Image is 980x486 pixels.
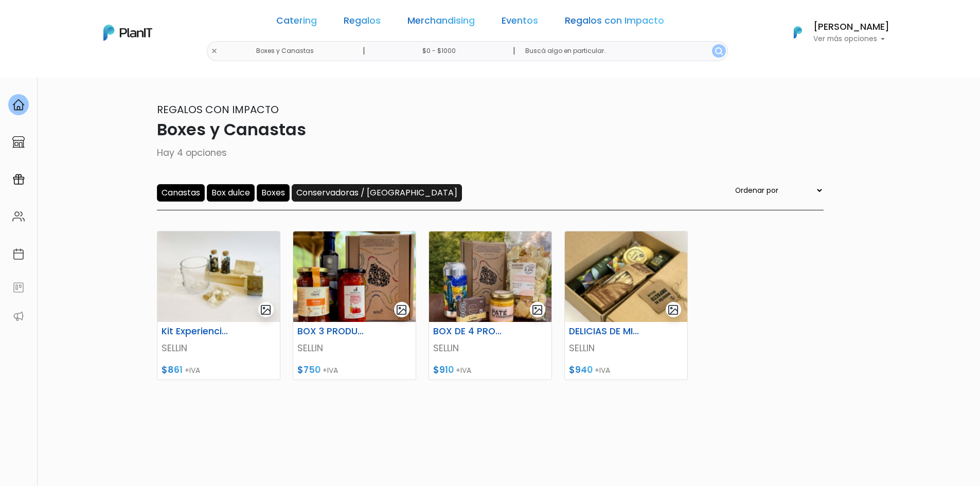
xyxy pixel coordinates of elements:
[787,21,809,44] img: PlanIt Logo
[433,341,547,355] p: SELLIN
[157,117,824,142] p: Boxes y Canastas
[53,10,148,30] div: ¿Necesitás ayuda?
[12,173,25,186] img: campaigns-02234683943229c281be62815700db0a1741e53638e28bf9629b52c665b00959.svg
[363,45,365,57] p: |
[813,23,889,32] h6: [PERSON_NAME]
[185,365,200,375] span: +IVA
[429,231,552,380] a: gallery-light BOX DE 4 PRODUCTOS SELLIN $910 +IVA
[456,365,471,375] span: +IVA
[565,16,664,29] a: Regalos con Impacto
[297,364,320,376] span: $750
[297,341,412,355] p: SELLIN
[813,35,889,43] p: Ver más opciones
[211,48,218,55] img: close-6986928ebcb1d6c9903e3b54e860dbc4d054630f23adef3a32610726dff6a82b.svg
[207,184,255,202] input: Box dulce
[157,231,280,380] a: gallery-light Kit Experiencia Completa SELLIN $861 +IVA
[293,231,416,380] a: gallery-light BOX 3 PRODUCTOS SELLIN $750 +IVA
[565,231,687,322] img: thumb_Captura_de_pantalla_2025-09-08_165410.png
[427,326,511,337] h6: BOX DE 4 PRODUCTOS
[260,304,272,316] img: gallery-light
[513,45,515,57] p: |
[155,326,240,337] h6: Kit Experiencia Completa
[12,310,25,322] img: partners-52edf745621dab592f3b2c58e3bca9d71375a7ef29c3b500c9f145b62cc070d4.svg
[433,364,454,376] span: $910
[291,326,376,337] h6: BOX 3 PRODUCTOS
[396,304,407,316] img: gallery-light
[257,184,290,202] input: Boxes
[12,136,25,148] img: marketplace-4ceaa7011d94191e9ded77b95e3339b90024bf715f7c57f8cf31f2d8c509eaba.svg
[12,99,25,111] img: home-e721727adea9d79c4d83392d1f703f7f8bce08238fde08b1acbfd93340b81755.svg
[292,184,462,202] input: Conservadoras / [GEOGRAPHIC_DATA]
[517,41,727,61] input: Buscá algo en particular..
[780,19,889,46] button: PlanIt Logo [PERSON_NAME] Ver más opciones
[157,146,824,159] p: Hay 4 opciones
[103,25,152,41] img: PlanIt Logo
[157,231,280,322] img: thumb_689360ad4ad9f_captura-de-pantalla-2025-08-06-110321.png
[502,16,538,29] a: Eventos
[12,281,25,294] img: feedback-78b5a0c8f98aac82b08bfc38622c3050aee476f2c9584af64705fc4e61158814.svg
[569,364,593,376] span: $940
[162,364,183,376] span: $861
[276,16,317,29] a: Catering
[531,304,543,316] img: gallery-light
[563,326,647,337] h6: DELICIAS DE MI PAÍS
[715,47,723,55] img: search_button-432b6d5273f82d61273b3651a40e1bd1b912527efae98b1b7a1b2c0702e16a8d.svg
[429,231,551,322] img: thumb_8A3A565E-FF75-4788-8FDD-8C934B6B0ABD.jpeg
[564,231,688,380] a: gallery-light DELICIAS DE MI PAÍS SELLIN $940 +IVA
[569,341,683,355] p: SELLIN
[162,341,276,355] p: SELLIN
[595,365,610,375] span: +IVA
[407,16,475,29] a: Merchandising
[157,102,824,117] p: Regalos con Impacto
[323,365,338,375] span: +IVA
[157,184,205,202] input: Canastas
[344,16,381,29] a: Regalos
[667,304,679,316] img: gallery-light
[12,210,25,223] img: people-662611757002400ad9ed0e3c099ab2801c6687ba6c219adb57efc949bc21e19d.svg
[12,248,25,260] img: calendar-87d922413cdce8b2cf7b7f5f62616a5cf9e4887200fb71536465627b3292af00.svg
[293,231,416,322] img: thumb_68827517855cd_1.png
